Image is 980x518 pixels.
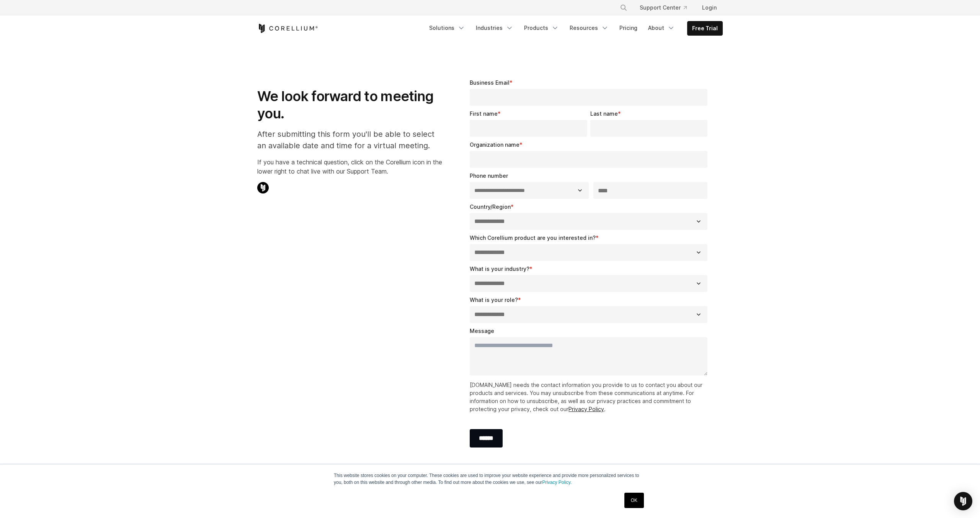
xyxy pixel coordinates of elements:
[257,88,442,122] h1: We look forward to meeting you.
[470,328,494,334] span: Message
[470,266,529,272] span: What is your industry?
[425,21,723,36] div: Navigation Menu
[257,128,442,151] p: After submitting this form you'll be able to select an available date and time for a virtual meet...
[470,203,511,210] span: Country/Region
[470,141,519,148] span: Organization name
[470,234,596,241] span: Which Corellium product are you interested in?
[470,110,498,117] span: First name
[615,21,642,35] a: Pricing
[470,172,508,179] span: Phone number
[624,493,644,508] a: OK
[611,1,723,15] div: Navigation Menu
[470,297,518,303] span: What is your role?
[590,110,618,117] span: Last name
[471,21,518,35] a: Industries
[334,472,646,486] p: This website stores cookies on your computer. These cookies are used to improve your website expe...
[568,406,604,412] a: Privacy Policy
[425,21,470,35] a: Solutions
[257,182,269,193] img: Corellium Chat Icon
[954,492,972,510] div: Open Intercom Messenger
[688,21,722,35] a: Free Trial
[565,21,613,35] a: Resources
[257,157,442,176] p: If you have a technical question, click on the Corellium icon in the lower right to chat live wit...
[470,381,710,413] p: [DOMAIN_NAME] needs the contact information you provide to us to contact you about our products a...
[617,1,630,15] button: Search
[542,480,572,485] a: Privacy Policy.
[634,1,693,15] a: Support Center
[644,21,679,35] a: About
[519,21,563,35] a: Products
[696,1,723,15] a: Login
[470,79,510,86] span: Business Email
[257,24,318,33] a: Corellium Home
